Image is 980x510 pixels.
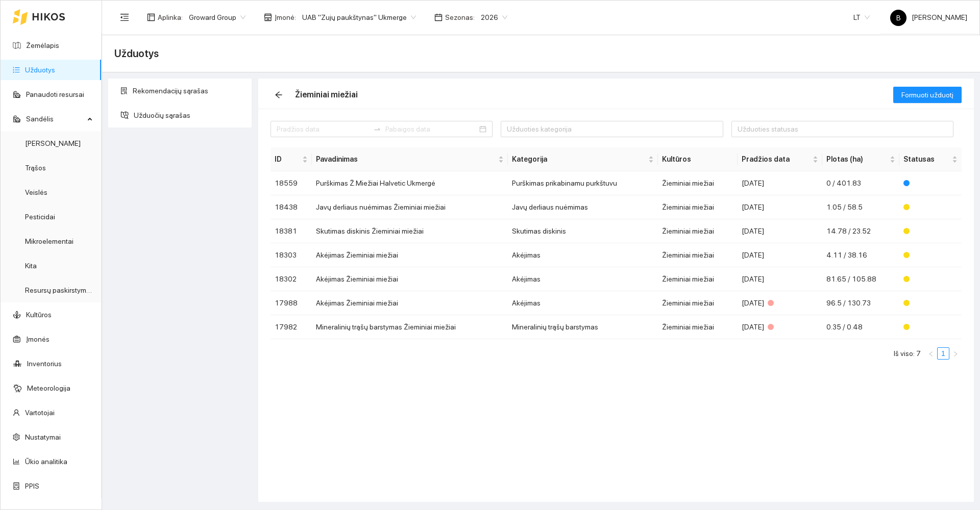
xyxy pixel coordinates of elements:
[938,348,949,359] a: 1
[114,7,135,28] button: menu-fold
[508,219,658,243] td: Skutimas diskinis
[114,45,159,62] span: Užduotys
[658,171,738,195] td: Žieminiai miežiai
[26,109,84,129] span: Sandėlis
[25,66,55,74] a: Užduotys
[826,154,888,165] span: Plotas (ha)
[271,87,287,103] button: arrow-left
[742,225,818,237] div: [DATE]
[26,311,52,319] a: Kultūros
[25,164,46,172] a: Trąšos
[508,147,658,171] th: this column's title is Kategorija,this column is sortable
[658,315,738,339] td: Žieminiai miežiai
[893,87,962,103] button: Formuoti užduotį
[312,291,508,315] td: Akėjimas Žieminiai miežiai
[26,335,50,343] a: Įmonės
[826,203,863,211] span: 1.05 / 58.5
[302,10,416,25] span: UAB "Zujų paukštynas" Ukmerge
[890,13,967,21] span: [PERSON_NAME]
[658,147,738,171] th: Kultūros
[658,219,738,243] td: Žieminiai miežiai
[853,10,870,25] span: LT
[271,267,312,291] td: 18302
[25,409,55,417] a: Vartotojai
[899,147,962,171] th: this column's title is Statusas,this column is sortable
[373,125,381,133] span: to
[312,315,508,339] td: Mineralinių trąšų barstymas Žieminiai miežiai
[158,12,183,23] span: Aplinka :
[738,147,822,171] th: this column's title is Pradžios data,this column is sortable
[658,291,738,315] td: Žieminiai miežiai
[25,457,67,466] a: Ūkio analitika
[925,347,937,360] li: Atgal
[896,10,901,26] span: B
[120,13,129,22] span: menu-fold
[445,12,475,23] span: Sezonas :
[271,219,312,243] td: 18381
[271,291,312,315] td: 17988
[949,347,962,360] button: right
[25,286,94,294] a: Resursų paskirstymas
[937,347,949,360] li: 1
[25,433,61,441] a: Nustatymai
[312,219,508,243] td: Skutimas diskinis Žieminiai miežiai
[312,243,508,267] td: Akėjimas Žieminiai miežiai
[952,351,959,357] span: right
[27,360,62,368] a: Inventorius
[25,237,73,245] a: Mikroelementai
[271,171,312,195] td: 18559
[312,267,508,291] td: Akėjimas Žieminiai miežiai
[271,91,286,99] span: arrow-left
[373,125,381,133] span: swap-right
[434,13,443,21] span: calendar
[826,299,871,307] span: 96.5 / 130.73
[894,347,921,360] li: Iš viso: 7
[826,227,871,235] span: 14.78 / 23.52
[271,315,312,339] td: 17982
[826,323,863,331] span: 0.35 / 0.48
[275,12,296,23] span: Įmonė :
[742,154,811,165] span: Pradžios data
[25,262,37,270] a: Kita
[742,249,818,261] div: [DATE]
[658,243,738,267] td: Žieminiai miežiai
[508,315,658,339] td: Mineralinių trąšų barstymas
[277,123,369,135] input: Pradžios data
[826,251,867,259] span: 4.11 / 38.16
[658,195,738,219] td: Žieminiai miežiai
[275,154,300,165] span: ID
[658,267,738,291] td: Žieminiai miežiai
[264,13,272,21] span: shop
[822,147,899,171] th: this column's title is Plotas (ha),this column is sortable
[742,177,818,189] div: [DATE]
[508,291,658,315] td: Akėjimas
[826,179,861,187] span: 0 / 401.83
[385,123,478,135] input: Pabaigos data
[312,147,508,171] th: this column's title is Pavadinimas,this column is sortable
[742,321,818,333] div: [DATE]
[903,154,950,165] span: Statusas
[312,171,508,195] td: Purškimas Ž.Miežiai Halvetic Ukmergė
[27,384,70,392] a: Meteorologija
[134,105,244,125] span: Užduočių sąrašas
[25,213,55,221] a: Pesticidai
[481,10,507,25] span: 2026
[949,347,962,360] li: Pirmyn
[120,87,128,94] span: solution
[271,147,312,171] th: this column's title is ID,this column is sortable
[25,482,39,490] a: PPIS
[512,154,646,165] span: Kategorija
[295,88,358,101] div: Žieminiai miežiai
[508,171,658,195] td: Purškimas prikabinamu purkštuvu
[826,275,876,283] span: 81.65 / 105.88
[508,243,658,267] td: Akėjimas
[508,195,658,219] td: Javų derliaus nuėmimas
[25,139,81,147] a: [PERSON_NAME]
[26,90,84,98] a: Panaudoti resursai
[928,351,934,357] span: left
[508,267,658,291] td: Akėjimas
[25,188,47,196] a: Veislės
[312,195,508,219] td: Javų derliaus nuėmimas Žieminiai miežiai
[147,13,155,21] span: layout
[742,201,818,213] div: [DATE]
